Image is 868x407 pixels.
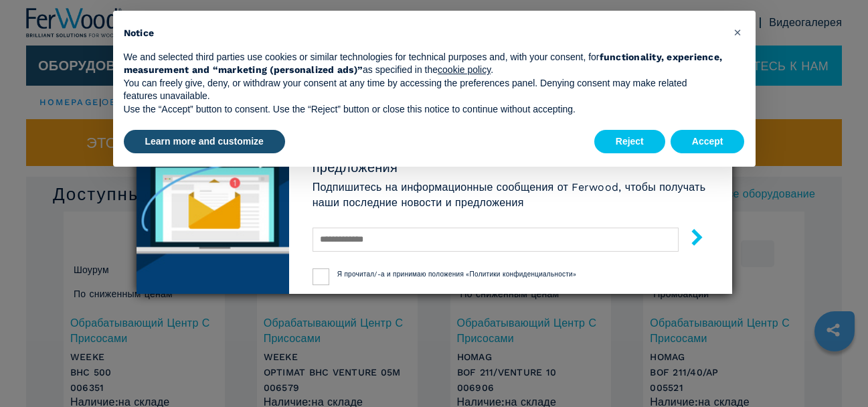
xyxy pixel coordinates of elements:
[124,77,723,103] p: You can freely give, deny, or withdraw your consent at any time by accessing the preferences pane...
[337,270,576,278] span: Я прочитал/-а и принимаю положения «Политики конфиденциальности»
[124,27,723,40] h2: Notice
[137,113,289,294] img: Newsletter image
[124,103,723,116] p: Use the “Accept” button to consent. Use the “Reject” button or close this notice to continue with...
[124,52,723,76] strong: functionality, experience, measurement and “marketing (personalized ads)”
[594,130,665,154] button: Reject
[313,179,709,210] h6: Подпишитесь на информационные сообщения от Ferwood, чтобы получать наши последние новости и предл...
[124,130,285,154] button: Learn more and customize
[733,24,742,40] span: ×
[124,51,723,77] p: We and selected third parties use cookies or similar technologies for technical purposes and, wit...
[671,130,745,154] button: Accept
[438,64,491,75] a: cookie policy
[675,224,705,255] button: submit-button
[727,21,749,43] button: Close this notice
